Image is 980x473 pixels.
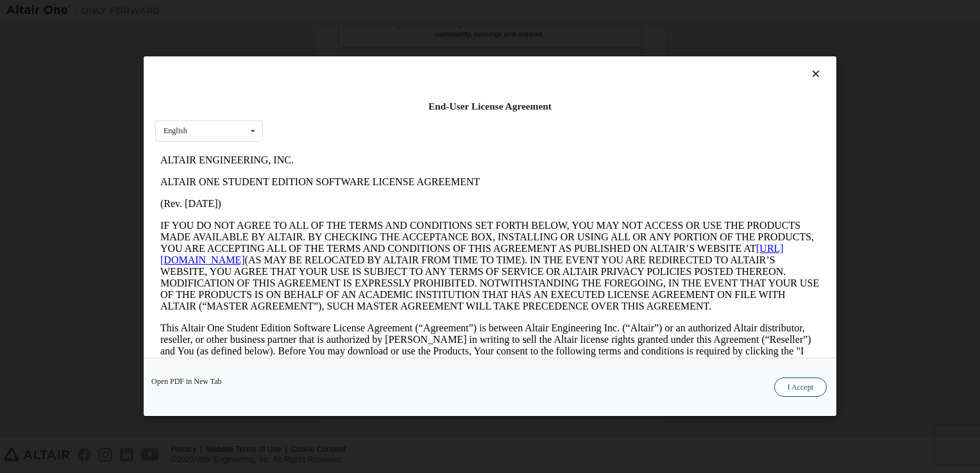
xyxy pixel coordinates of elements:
[5,94,629,116] a: [URL][DOMAIN_NAME]
[155,100,825,113] div: End-User License Agreement
[774,378,827,397] button: I Accept
[5,71,664,163] p: IF YOU DO NOT AGREE TO ALL OF THE TERMS AND CONDITIONS SET FORTH BELOW, YOU MAY NOT ACCESS OR USE...
[164,128,187,135] div: English
[5,49,664,60] p: (Rev. [DATE])
[5,173,664,231] p: This Altair One Student Edition Software License Agreement (“Agreement”) is between Altair Engine...
[151,378,222,386] a: Open PDF in New Tab
[5,27,664,38] p: ALTAIR ONE STUDENT EDITION SOFTWARE LICENSE AGREEMENT
[5,5,664,17] p: ALTAIR ENGINEERING, INC.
